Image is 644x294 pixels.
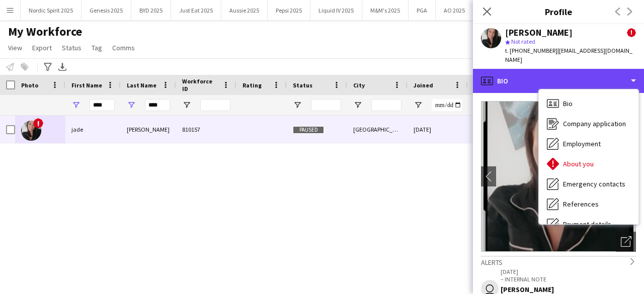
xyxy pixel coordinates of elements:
span: Joined [414,81,433,89]
img: Crew avatar or photo [481,101,636,252]
button: Open Filter Menu [182,101,191,110]
div: Bio [473,69,644,93]
input: Last Name Filter Input [145,99,170,111]
button: Genesis 2025 [82,1,131,20]
input: Workforce ID Filter Input [200,99,230,111]
span: References [563,200,599,209]
a: Export [28,41,56,54]
div: Employment [539,134,638,154]
span: Tag [92,43,102,52]
span: Photo [21,81,38,89]
a: Tag [88,41,106,54]
input: First Name Filter Input [90,99,115,111]
span: First Name [71,81,102,89]
span: Employment [563,139,601,148]
button: Open Filter Menu [127,101,136,110]
span: Workforce ID [182,77,218,92]
div: Payment details [539,214,638,234]
span: My Workforce [8,24,82,39]
p: – INTERNAL NOTE [501,275,636,283]
span: Export [32,43,52,52]
a: Status [58,41,86,54]
app-action-btn: Export XLSX [56,61,68,73]
a: View [4,41,26,54]
div: Emergency contacts [539,174,638,194]
button: Pepsi 2025 [268,1,310,20]
span: t. [PHONE_NUMBER] [505,47,557,54]
div: Company application [539,114,638,134]
button: Open Filter Menu [414,101,423,110]
button: AO 2025 [436,1,473,20]
span: ! [33,118,43,128]
button: Open Filter Menu [293,101,302,110]
span: Emergency contacts [563,179,625,188]
span: Company application [563,119,626,128]
button: M&M's 2025 [362,1,409,20]
input: City Filter Input [371,99,401,111]
button: Aussie 2025 [221,1,268,20]
div: [PERSON_NAME] [121,116,176,143]
button: Open Filter Menu [71,101,80,110]
span: Not rated [511,38,535,45]
button: Open Filter Menu [353,101,362,110]
div: [DATE] [408,116,468,143]
span: City [353,81,365,89]
span: View [8,43,22,52]
input: Status Filter Input [311,99,341,111]
input: Joined Filter Input [432,99,462,111]
div: References [539,194,638,214]
span: About you [563,159,594,168]
div: About you [539,154,638,174]
div: Open photos pop-in [616,232,636,252]
img: jade cunningham [21,121,41,141]
span: | [EMAIL_ADDRESS][DOMAIN_NAME] [505,47,632,63]
div: 810157 [176,116,236,143]
app-action-btn: Advanced filters [42,61,54,73]
span: Rating [243,81,262,89]
button: Liquid IV 2025 [310,1,362,20]
a: Comms [108,41,139,54]
p: [DATE] [501,268,636,275]
span: Payment details [563,220,611,229]
button: Just Eat 2025 [171,1,221,20]
span: Bio [563,99,573,108]
div: Alerts [481,256,636,267]
button: Nordic Spirit 2025 [21,1,82,20]
h3: Profile [473,5,644,18]
span: Comms [112,43,135,52]
span: Last Name [127,81,156,89]
div: jade [65,116,121,143]
button: PGA [409,1,436,20]
div: [GEOGRAPHIC_DATA] [347,116,408,143]
button: BYD 2025 [131,1,171,20]
span: Status [293,81,312,89]
span: Status [62,43,82,52]
div: [PERSON_NAME] [505,28,573,37]
span: ! [627,28,636,37]
span: Paused [293,126,324,134]
div: [PERSON_NAME] [501,285,636,294]
div: Bio [539,93,638,114]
